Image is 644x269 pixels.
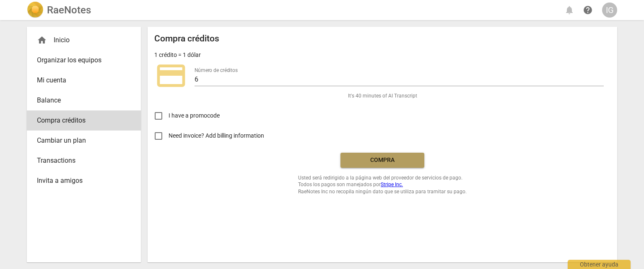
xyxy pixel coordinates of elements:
a: Transactions [27,151,141,171]
div: Inicio [37,35,124,45]
a: Invita a amigos [27,171,141,191]
span: Compra créditos [37,115,124,126]
a: Organizar los equipos [27,50,141,70]
span: It's 40 minutes of AI Transcript [348,92,417,100]
div: Inicio [27,30,141,50]
p: 1 crédito = 1 dólar [154,51,201,59]
span: help [583,5,593,15]
span: Need invoice? Add billing information [169,131,265,140]
h2: Compra créditos [154,33,219,44]
div: Obtener ayuda [568,260,631,269]
a: Cambiar un plan [27,131,141,151]
span: Organizar los equipos [37,55,124,65]
span: I have a promocode [169,111,220,120]
span: Mi cuenta [37,75,124,85]
a: LogoRaeNotes [27,2,91,18]
label: Número de créditos [195,68,238,73]
span: home [37,35,47,45]
h2: RaeNotes [47,4,91,16]
a: Balance [27,90,141,110]
a: Mi cuenta [27,70,141,90]
span: Cambiar un plan [37,136,124,146]
span: Compra [347,156,418,164]
button: IG [602,3,617,18]
span: Balance [37,95,124,105]
a: Stripe Inc. [381,182,403,187]
span: Transactions [37,156,124,166]
span: credit_card [154,59,188,92]
img: Logo [27,2,44,18]
button: Compra [340,153,424,168]
a: Obtener ayuda [580,3,595,18]
a: Compra créditos [27,110,141,131]
span: Usted será redirigido a la página web del proveedor de servicios de pago. Todos los pagos son man... [298,174,467,195]
span: Invita a amigos [37,176,124,186]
